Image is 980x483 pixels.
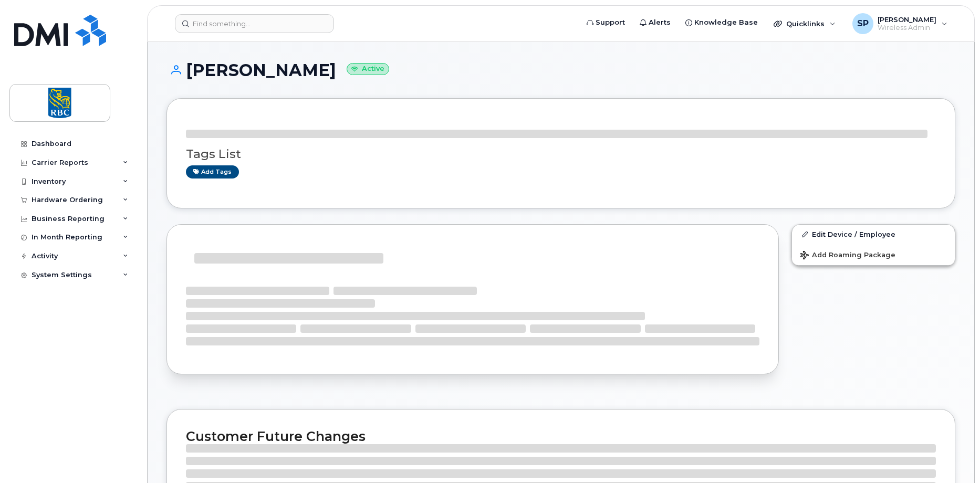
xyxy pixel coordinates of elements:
small: Active [347,63,389,75]
a: Add tags [186,165,239,178]
button: Add Roaming Package [792,244,955,265]
h2: Customer Future Changes [186,428,936,444]
h1: [PERSON_NAME] [166,61,955,79]
a: Edit Device / Employee [792,225,955,244]
h3: Tags List [186,148,936,161]
span: Add Roaming Package [800,251,895,261]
